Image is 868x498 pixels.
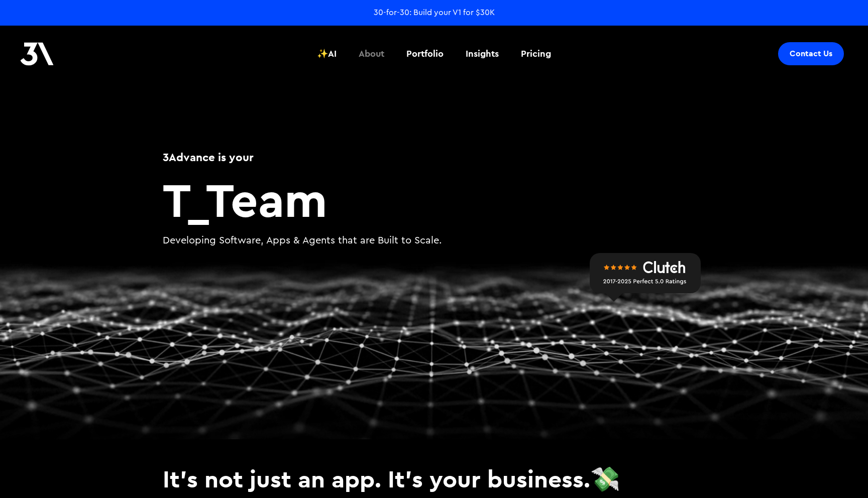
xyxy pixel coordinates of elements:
[163,169,186,229] span: T
[406,47,444,60] div: Portfolio
[521,47,551,60] div: Pricing
[311,35,343,72] a: ✨AI
[778,42,844,65] a: Contact Us
[317,47,337,60] div: ✨AI
[400,35,450,72] a: Portfolio
[359,47,384,60] div: About
[460,35,505,72] a: Insights
[353,35,390,72] a: About
[186,169,206,229] span: _
[163,233,705,248] p: Developing Software, Apps & Agents that are Built to Scale.
[163,149,705,165] h1: 3Advance is your
[515,35,557,72] a: Pricing
[163,464,705,493] h3: It's not just an app. It's your business.💸
[163,175,705,223] h2: Team
[790,49,832,59] div: Contact Us
[466,47,499,60] div: Insights
[374,7,495,18] a: 30-for-30: Build your V1 for $30K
